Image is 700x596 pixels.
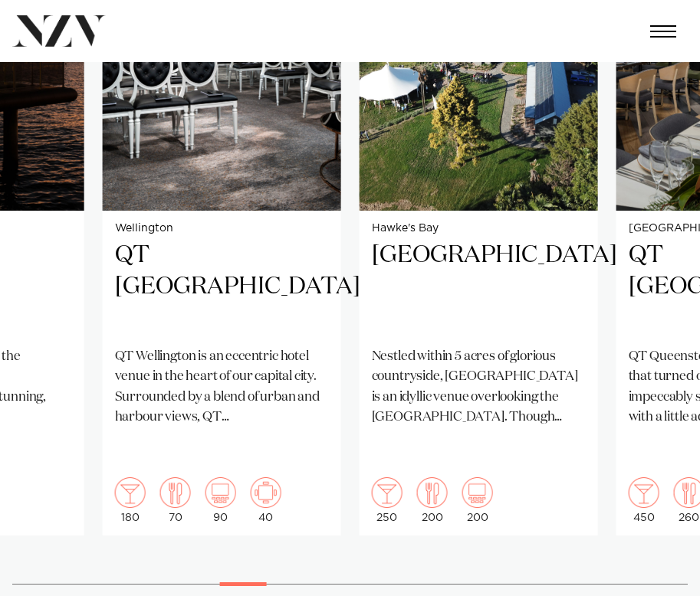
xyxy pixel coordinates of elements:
[417,477,448,508] img: dining.png
[12,15,106,47] img: nzv-logo.png
[251,477,281,523] div: 40
[115,223,329,234] small: Wellington
[462,477,493,508] img: theatre.png
[115,477,146,523] div: 180
[115,477,146,508] img: cocktail.png
[205,477,236,523] div: 90
[462,477,493,523] div: 200
[372,223,586,234] small: Hawke's Bay
[251,477,281,508] img: meeting.png
[629,477,659,508] img: cocktail.png
[629,477,659,523] div: 450
[372,477,403,508] img: cocktail.png
[160,477,191,523] div: 70
[205,477,236,508] img: theatre.png
[372,347,586,427] p: Nestled within 5 acres of glorious countryside, [GEOGRAPHIC_DATA] is an idyllic venue overlooking...
[115,347,329,427] p: QT Wellington is an eccentric hotel venue in the heart of our capital city. Surrounded by a blend...
[160,477,191,508] img: dining.png
[115,241,329,335] h2: QT [GEOGRAPHIC_DATA]
[372,477,403,523] div: 250
[417,477,448,523] div: 200
[372,241,586,335] h2: [GEOGRAPHIC_DATA]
